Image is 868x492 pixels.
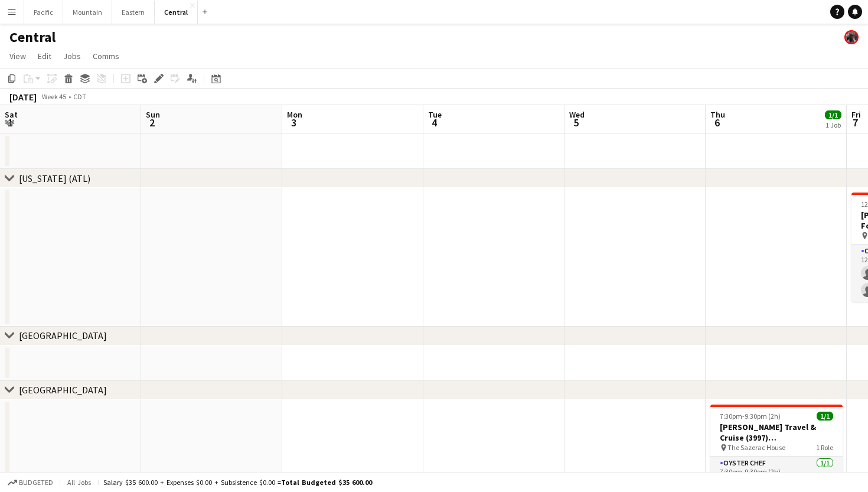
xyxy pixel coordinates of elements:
[426,116,442,129] span: 4
[281,478,372,487] span: Total Budgeted $35 600.00
[3,116,18,129] span: 1
[19,384,107,396] div: [GEOGRAPHIC_DATA]
[816,443,833,452] span: 1 Role
[428,109,442,120] span: Tue
[567,116,585,129] span: 5
[9,28,56,46] h1: Central
[727,443,785,452] span: The Sazerac House
[144,116,160,129] span: 2
[569,109,585,120] span: Wed
[825,110,841,119] span: 1/1
[825,120,841,129] div: 1 Job
[88,48,124,64] a: Comms
[9,91,37,103] div: [DATE]
[851,109,861,120] span: Fri
[103,478,372,487] div: Salary $35 600.00 + Expenses $0.00 + Subsistence $0.00 =
[6,476,55,489] button: Budgeted
[710,422,843,443] h3: [PERSON_NAME] Travel & Cruise (3997) [[PERSON_NAME]]
[58,48,86,64] a: Jobs
[93,51,119,61] span: Comms
[63,51,81,61] span: Jobs
[710,109,725,120] span: Thu
[155,1,198,24] button: Central
[38,51,51,61] span: Edit
[844,30,859,44] app-user-avatar: Jeremiah Bell
[146,109,160,120] span: Sun
[817,412,833,421] span: 1/1
[65,478,93,487] span: All jobs
[39,92,68,101] span: Week 45
[850,116,861,129] span: 7
[709,116,725,129] span: 6
[112,1,155,24] button: Eastern
[24,1,63,24] button: Pacific
[5,48,31,64] a: View
[5,109,18,120] span: Sat
[19,478,53,487] span: Budgeted
[33,48,56,64] a: Edit
[73,92,86,101] div: CDT
[19,330,107,341] div: [GEOGRAPHIC_DATA]
[9,51,26,61] span: View
[19,172,90,184] div: [US_STATE] (ATL)
[63,1,112,24] button: Mountain
[285,116,302,129] span: 3
[720,412,781,421] span: 7:30pm-9:30pm (2h)
[287,109,302,120] span: Mon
